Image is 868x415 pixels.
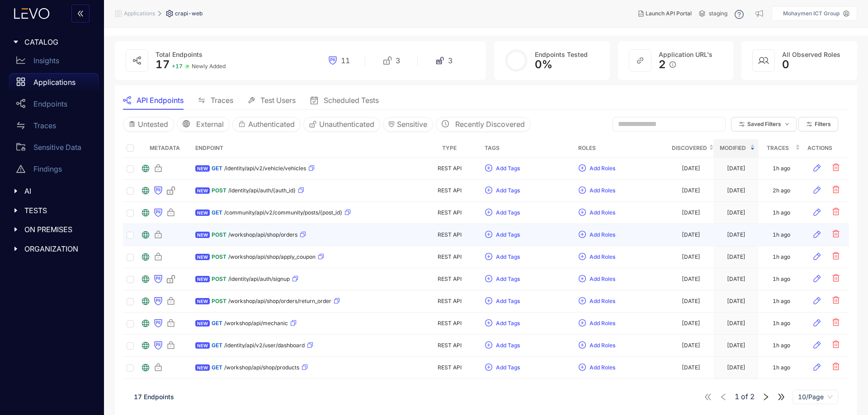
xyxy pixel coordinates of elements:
[175,10,203,17] span: crapi-web
[496,342,520,349] span: Add Tags
[762,143,793,153] span: Traces
[682,364,700,371] div: [DATE]
[198,97,205,104] span: swap
[747,121,781,127] span: Saved Filters
[727,165,745,172] div: [DATE]
[646,10,692,17] span: Launch API Portal
[631,6,699,21] button: Launch API Portal
[727,232,745,238] div: [DATE]
[750,392,755,401] span: 2
[232,117,301,131] button: Authenticated
[195,342,210,349] span: NEW
[77,10,84,18] span: double-left
[71,5,90,23] button: double-left
[421,320,477,326] div: REST API
[341,56,350,65] span: 11
[421,210,477,216] div: REST API
[137,139,192,158] th: Metadata
[442,120,449,128] span: clock-circle
[137,96,184,104] span: API Endpoints
[319,120,374,128] span: Unauthenticated
[5,201,99,220] div: TESTS
[670,61,676,68] span: info-circle
[212,254,226,260] span: POST
[773,165,790,172] div: 1h ago
[421,342,477,349] div: REST API
[397,120,427,128] span: Sensitive
[24,38,91,46] span: CATALOG
[9,51,99,73] a: Insights
[485,316,520,331] button: plus-circleAdd Tags
[485,205,520,220] button: plus-circleAdd Tags
[436,117,531,131] button: clock-circleRecently Discovered
[485,341,492,350] span: plus-circle
[496,364,520,371] span: Add Tags
[228,298,331,304] span: /workshop/api/shop/orders/return_order
[303,117,380,131] button: Unauthenticated
[590,298,615,304] span: Add Roles
[5,33,99,51] div: CATALOG
[579,231,586,239] span: plus-circle
[590,276,615,282] span: Add Roles
[212,298,226,304] span: POST
[324,96,379,104] span: Scheduled Tests
[260,96,296,104] span: Test Users
[717,143,748,153] span: Modified
[195,320,210,326] span: NEW
[172,63,183,70] span: + 17
[735,392,739,401] span: 1
[33,165,62,173] p: Findings
[496,254,520,260] span: Add Tags
[578,338,616,353] button: plus-circleAdd Roles
[579,275,586,283] span: plus-circle
[496,276,520,282] span: Add Tags
[727,298,745,304] div: [DATE]
[682,254,700,260] div: [DATE]
[785,122,789,127] span: down
[228,232,297,238] span: /workshop/api/shop/orders
[421,364,477,371] div: REST API
[212,342,222,349] span: GET
[224,364,299,371] span: /workshop/api/shop/products
[177,117,230,131] button: globalExternal
[727,276,745,282] div: [DATE]
[228,187,296,194] span: /identity/api/auth/{auth_id}
[248,97,255,104] span: tool
[16,164,25,173] span: warning
[224,342,305,349] span: /identity/api/v2/user/dashboard
[13,246,19,252] span: caret-right
[782,51,840,58] span: All Observed Roles
[777,393,785,401] span: double-right
[33,78,75,86] p: Applications
[727,254,745,260] div: [DATE]
[578,161,616,176] button: plus-circleAdd Roles
[535,58,552,71] span: 0 %
[195,298,210,304] span: NEW
[578,272,616,286] button: plus-circleAdd Roles
[383,117,433,131] button: Sensitive
[212,187,226,194] span: POST
[496,298,520,304] span: Add Tags
[485,272,520,286] button: plus-circleAdd Tags
[5,182,99,201] div: AI
[578,205,616,220] button: plus-circleAdd Roles
[727,342,745,349] div: [DATE]
[481,139,575,158] th: Tags
[33,143,81,151] p: Sensitive Data
[485,275,492,283] span: plus-circle
[248,120,295,128] span: Authenticated
[156,51,203,58] span: Total Endpoints
[212,276,226,282] span: POST
[590,210,615,216] span: Add Roles
[228,276,290,282] span: /identity/api/auth/signup
[455,120,525,128] span: Recently Discovered
[579,209,586,217] span: plus-circle
[637,57,644,64] span: link
[421,165,477,172] div: REST API
[782,58,789,71] span: 0
[212,232,226,238] span: POST
[485,253,492,261] span: plus-circle
[166,10,175,17] span: setting
[590,187,615,194] span: Add Roles
[815,121,831,127] span: Filters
